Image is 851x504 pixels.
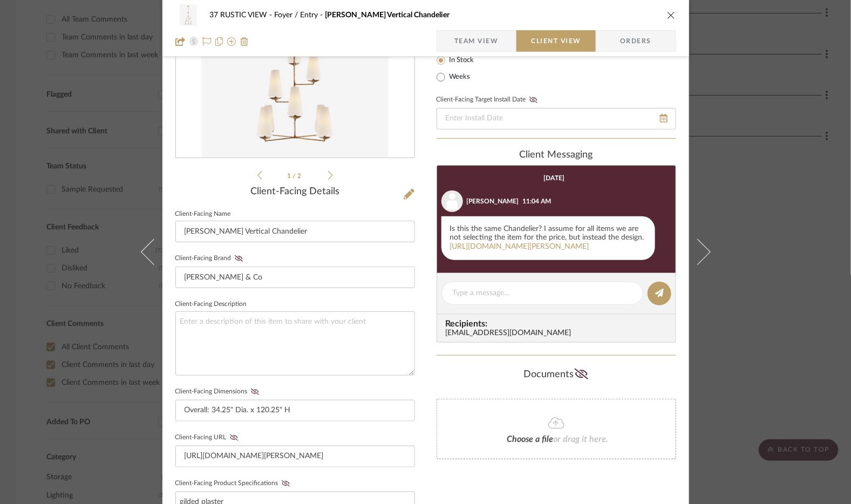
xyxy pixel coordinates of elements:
div: 11:04 AM [523,196,552,206]
img: 1820b19c-42c9-4065-8eac-1b631936c6c7_48x40.jpg [175,4,201,26]
button: Client-Facing Product Specifications [278,480,293,487]
label: Client-Facing Name [175,212,231,217]
span: Choose a file [507,435,554,444]
span: Client View [532,30,581,52]
label: Client-Facing Dimensions [175,388,262,396]
div: Documents [437,366,676,384]
span: 37 RUSTIC VIEW [210,11,275,19]
label: Client-Facing Target Install Date [437,96,541,104]
img: Remove from project [240,37,249,46]
div: Is this the same Chandelier? I assume for all items we are not selecting the item for the price, ... [441,216,655,260]
div: Client-Facing Details [175,186,415,198]
label: Client-Facing Brand [175,255,246,262]
mat-radio-group: Select item type [437,53,492,84]
span: / [292,173,297,179]
button: Client-Facing Brand [232,255,246,262]
a: [URL][DOMAIN_NAME][PERSON_NAME] [450,243,589,250]
input: Enter item URL [175,446,415,467]
span: Team View [454,30,499,52]
label: Client-Facing Description [175,302,247,307]
input: Enter Install Date [437,108,676,130]
span: Orders [608,30,663,52]
input: Enter item dimensions [175,400,415,421]
label: Weeks [447,72,471,82]
button: Client-Facing Dimensions [248,388,262,396]
div: [EMAIL_ADDRESS][DOMAIN_NAME] [446,329,671,338]
span: Recipients: [446,319,671,329]
button: close [666,10,676,20]
span: [PERSON_NAME] Vertical Chandelier [325,11,450,19]
label: In Stock [447,56,474,65]
button: Client-Facing Target Install Date [526,96,541,104]
img: user_avatar.png [441,190,463,212]
button: Client-Facing URL [227,434,241,441]
span: 2 [297,173,303,179]
label: Client-Facing Product Specifications [175,480,293,487]
input: Enter Client-Facing Brand [175,267,415,288]
input: Enter Client-Facing Item Name [175,221,415,242]
span: 1 [287,173,292,179]
div: client Messaging [437,149,676,161]
div: [PERSON_NAME] [467,196,519,206]
span: Foyer / Entry [275,11,325,19]
div: [DATE] [543,174,564,182]
label: Client-Facing URL [175,434,241,441]
span: or drag it here. [554,435,609,444]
